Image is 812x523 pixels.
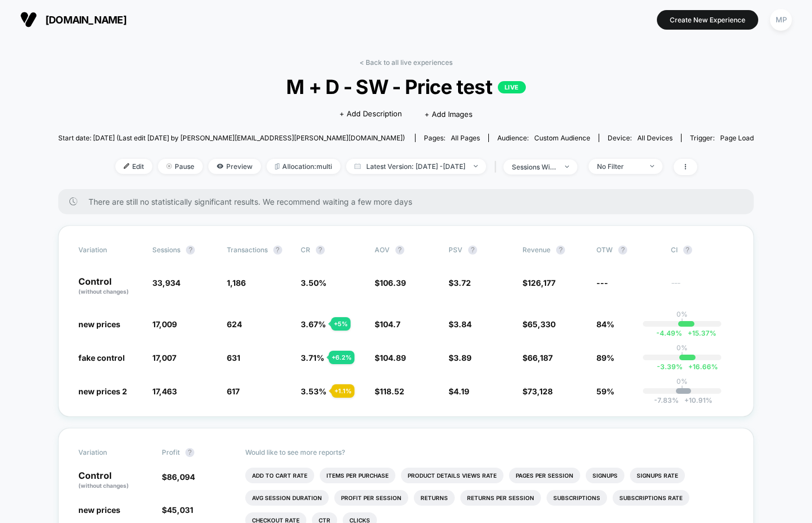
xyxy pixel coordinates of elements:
[20,11,37,28] img: Visually logo
[449,278,471,288] span: $
[78,505,120,515] span: new prices
[124,163,129,169] img: edit
[88,197,731,206] span: There are still no statistically significant results. We recommend waiting a few more days
[528,353,553,362] span: 66,187
[380,278,406,288] span: 106.39
[449,353,472,362] span: $
[522,246,550,254] span: Revenue
[185,448,194,457] button: ?
[78,319,120,329] span: new prices
[522,278,556,288] span: $
[167,505,193,515] span: 45,031
[656,329,682,337] span: -4.49 %
[688,362,693,371] span: +
[770,9,792,31] div: MP
[360,58,452,67] a: < Back to all live experiences
[93,75,718,98] span: M + D - SW - Price test
[454,353,472,362] span: 3.89
[227,319,242,329] span: 624
[630,468,685,483] li: Signups Rate
[451,134,480,142] span: all pages
[767,8,795,31] button: MP
[596,246,658,255] span: OTW
[657,10,758,30] button: Create New Experience
[690,134,754,142] div: Trigger:
[331,317,351,331] div: + 5 %
[332,384,354,398] div: + 1.1 %
[17,11,130,29] button: [DOMAIN_NAME]
[498,81,526,93] p: LIVE
[468,246,477,255] button: ?
[320,468,395,483] li: Items Per Purchase
[329,351,354,364] div: + 6.2 %
[637,134,673,142] span: all devices
[586,468,624,483] li: Signups
[492,159,503,175] span: |
[301,278,326,288] span: 3.50 %
[681,385,683,394] p: |
[460,490,541,506] li: Returns Per Session
[509,468,580,483] li: Pages Per Session
[684,396,689,404] span: +
[676,377,688,385] p: 0%
[375,387,404,396] span: $
[162,448,180,456] span: Profit
[152,246,180,254] span: Sessions
[681,352,683,360] p: |
[688,329,692,337] span: +
[78,277,141,296] p: Control
[78,482,129,489] span: (without changes)
[375,246,390,254] span: AOV
[167,472,195,482] span: 86,094
[78,387,127,396] span: new prices 2
[597,162,642,171] div: No Filter
[334,490,408,506] li: Profit Per Session
[681,318,683,327] p: |
[596,319,614,329] span: 84%
[599,134,681,142] span: Device:
[354,163,361,169] img: calendar
[679,396,712,404] span: 10.91 %
[720,134,754,142] span: Page Load
[245,468,314,483] li: Add To Cart Rate
[227,246,268,254] span: Transactions
[78,246,140,255] span: Variation
[613,490,689,506] li: Subscriptions Rate
[301,319,326,329] span: 3.67 %
[152,353,176,362] span: 17,007
[375,278,406,288] span: $
[316,246,325,255] button: ?
[227,353,240,362] span: 631
[657,362,683,371] span: -3.39 %
[380,387,404,396] span: 118.52
[676,343,688,352] p: 0%
[449,387,469,396] span: $
[162,472,195,482] span: $
[534,134,590,142] span: Custom Audience
[162,505,193,515] span: $
[424,110,473,119] span: + Add Images
[166,163,172,169] img: end
[227,387,240,396] span: 617
[528,278,556,288] span: 126,177
[454,319,472,329] span: 3.84
[346,159,486,174] span: Latest Version: [DATE] - [DATE]
[401,468,503,483] li: Product Details Views Rate
[596,387,614,396] span: 59%
[512,163,557,171] div: sessions with impression
[654,396,679,404] span: -7.83 %
[671,280,734,296] span: ---
[683,362,718,371] span: 16.66 %
[528,387,553,396] span: 73,128
[380,353,406,362] span: 104.89
[186,246,195,255] button: ?
[78,353,125,362] span: fake control
[454,387,469,396] span: 4.19
[522,387,553,396] span: $
[497,134,590,142] div: Audience:
[380,319,400,329] span: 104.7
[301,387,326,396] span: 3.53 %
[565,166,569,168] img: end
[395,246,404,255] button: ?
[650,165,654,167] img: end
